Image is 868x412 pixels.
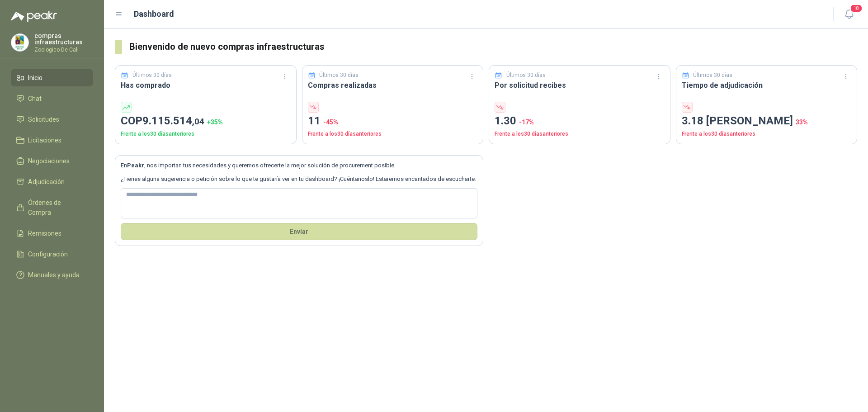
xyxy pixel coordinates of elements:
[132,71,172,80] p: Últimos 30 días
[11,266,93,284] a: Manuales y ayuda
[127,162,144,169] b: Peakr
[519,118,534,126] span: -17 %
[28,114,59,124] span: Solicitudes
[11,111,93,128] a: Solicitudes
[121,113,291,130] p: COP
[142,114,204,127] span: 9.115.514
[11,90,93,107] a: Chat
[495,130,665,138] p: Frente a los 30 días anteriores
[121,161,477,170] p: En , nos importan tus necesidades y queremos ofrecerte la mejor solución de procurement posible.
[323,118,338,126] span: -45 %
[28,73,42,83] span: Inicio
[11,225,93,242] a: Remisiones
[192,116,204,127] span: ,04
[121,223,477,240] button: Envíar
[11,69,93,86] a: Inicio
[28,156,70,166] span: Negociaciones
[207,118,223,126] span: + 35 %
[796,118,808,126] span: 33 %
[28,198,85,218] span: Órdenes de Compra
[129,40,857,54] h3: Bienvenido de nuevo compras infraestructuras
[121,80,291,91] h3: Has comprado
[11,132,93,149] a: Licitaciones
[308,113,478,130] p: 11
[308,130,478,138] p: Frente a los 30 días anteriores
[11,173,93,190] a: Adjudicación
[11,34,28,51] img: Company Logo
[28,135,61,145] span: Licitaciones
[28,94,42,104] span: Chat
[28,249,68,259] span: Configuración
[11,194,93,221] a: Órdenes de Compra
[28,177,65,187] span: Adjudicación
[682,113,852,130] p: 3.18 [PERSON_NAME]
[682,130,852,138] p: Frente a los 30 días anteriores
[850,4,863,13] span: 18
[841,6,857,23] button: 18
[495,113,665,130] p: 1.30
[121,130,291,138] p: Frente a los 30 días anteriores
[308,80,478,91] h3: Compras realizadas
[11,152,93,170] a: Negociaciones
[495,80,665,91] h3: Por solicitud recibes
[121,175,477,184] p: ¿Tienes alguna sugerencia o petición sobre lo que te gustaría ver en tu dashboard? ¡Cuéntanoslo! ...
[134,8,174,20] h1: Dashboard
[11,11,57,22] img: Logo peakr
[28,228,61,238] span: Remisiones
[319,71,359,80] p: Últimos 30 días
[34,47,93,52] p: Zoologico De Cali
[34,33,93,45] p: compras infraestructuras
[693,71,732,80] p: Últimos 30 días
[506,71,546,80] p: Últimos 30 días
[11,246,93,263] a: Configuración
[28,270,80,280] span: Manuales y ayuda
[682,80,852,91] h3: Tiempo de adjudicación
